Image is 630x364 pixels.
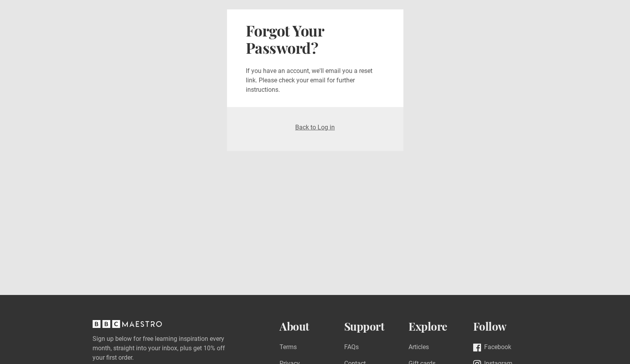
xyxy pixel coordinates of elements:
[344,342,359,353] a: FAQs
[93,323,162,330] a: BBC Maestro, back to top
[473,320,538,333] h2: Follow
[280,320,344,333] h2: About
[93,334,249,362] label: Sign up below for free learning inspiration every month, straight into your inbox, plus get 10% o...
[344,320,409,333] h2: Support
[409,342,429,353] a: Articles
[409,320,473,333] h2: Explore
[246,22,385,57] h2: Forgot Your Password?
[246,66,385,95] p: If you have an account, we'll email you a reset link. Please check your email for further instruc...
[280,342,297,353] a: Terms
[473,342,511,353] a: Facebook
[93,320,162,328] svg: BBC Maestro, back to top
[295,124,335,131] a: Back to Log in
